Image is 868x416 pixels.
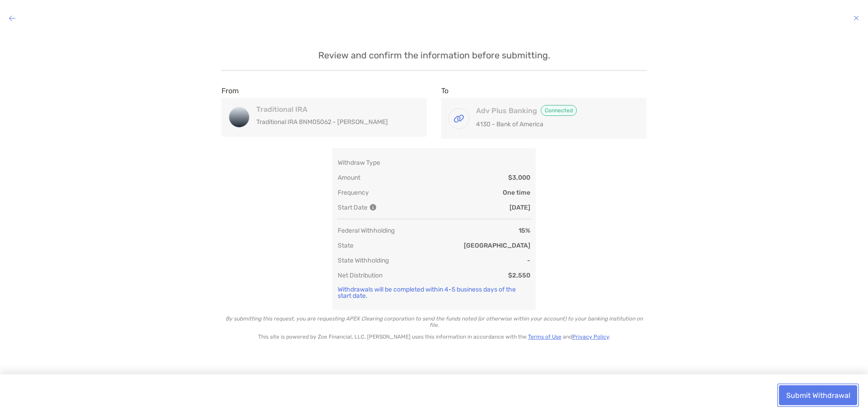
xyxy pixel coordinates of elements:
p: $3,000 [508,174,530,182]
p: Federal Withholding [338,227,395,234]
h4: Traditional IRA [256,105,410,114]
p: Withdrawals will be completed within 4-5 business days of the start date. [338,287,530,299]
p: State [338,242,354,249]
span: Connected [541,105,577,116]
p: Withdraw Type [338,159,380,167]
img: Traditional IRA [229,107,249,127]
p: Amount [338,174,360,182]
p: Frequency [338,189,369,196]
a: Privacy Policy [572,334,609,340]
label: From [222,86,239,95]
p: [GEOGRAPHIC_DATA] [464,242,530,249]
p: [DATE] [509,204,530,211]
img: Adv Plus Banking [449,109,469,129]
p: Review and confirm the information before submitting. [222,50,646,61]
p: $2,550 [508,272,530,279]
p: 4130 - Bank of America [476,119,629,130]
p: - [527,257,530,264]
p: Start Date [338,204,375,211]
p: This site is powered by Zoe Financial, LLC. [PERSON_NAME] uses this information in accordance wit... [222,334,646,340]
p: One time [503,189,530,196]
a: Terms of Use [528,334,561,340]
label: To [441,86,448,95]
p: State Withholding [338,257,389,264]
button: Submit Withdrawal [779,385,857,405]
p: 15% [519,227,530,234]
p: Net Distribution [338,272,382,279]
p: By submitting this request, you are requesting APEX Clearing corporation to send the funds noted ... [222,316,646,328]
h4: Adv Plus Banking [476,105,629,116]
p: Traditional IRA 8NM05062 - [PERSON_NAME] [256,116,410,128]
